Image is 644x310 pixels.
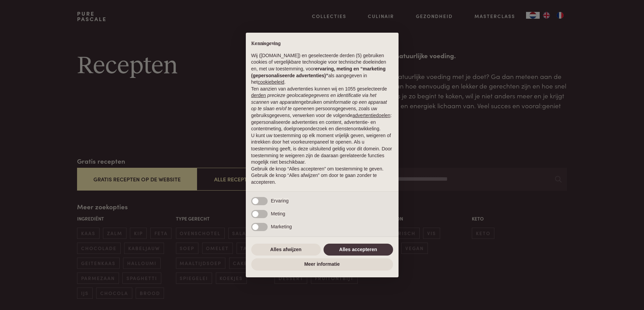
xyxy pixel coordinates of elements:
[251,52,393,86] p: Wij ([DOMAIN_NAME]) en geselecteerde derden (5) gebruiken cookies of vergelijkbare technologie vo...
[258,79,284,85] a: cookiebeleid
[251,244,321,256] button: Alles afwijzen
[251,93,376,105] em: precieze geolocatiegegevens en identificatie via het scannen van apparaten
[271,224,292,229] span: Marketing
[251,132,393,166] p: U kunt uw toestemming op elk moment vrijelijk geven, weigeren of intrekken door het voorkeurenpan...
[251,66,386,78] strong: ervaring, meting en “marketing (gepersonaliseerde advertenties)”
[251,92,266,99] button: derden
[251,41,393,47] h2: Kennisgeving
[251,99,387,112] em: informatie op een apparaat op te slaan en/of te openen
[251,86,393,132] p: Ten aanzien van advertenties kunnen wij en 1055 geselecteerde gebruiken om en persoonsgegevens, z...
[271,211,285,216] span: Meting
[271,198,289,203] span: Ervaring
[251,258,393,271] button: Meer informatie
[353,112,390,119] button: advertentiedoelen
[324,244,393,256] button: Alles accepteren
[251,166,393,186] p: Gebruik de knop “Alles accepteren” om toestemming te geven. Gebruik de knop “Alles afwijzen” om d...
